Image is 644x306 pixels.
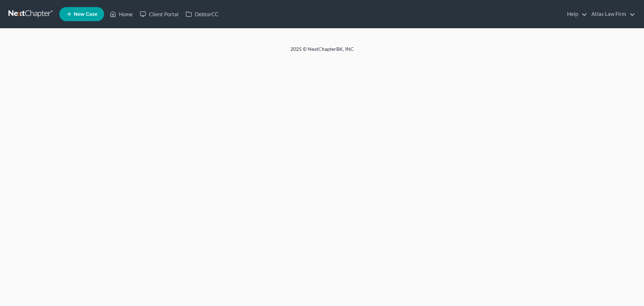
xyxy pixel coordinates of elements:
[182,8,222,20] a: DebtorCC
[136,8,182,20] a: Client Portal
[106,8,136,20] a: Home
[588,8,635,20] a: Atlas Law Firm
[564,8,587,20] a: Help
[121,46,523,58] div: 2025 © NextChapterBK, INC
[59,7,104,21] new-legal-case-button: New Case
